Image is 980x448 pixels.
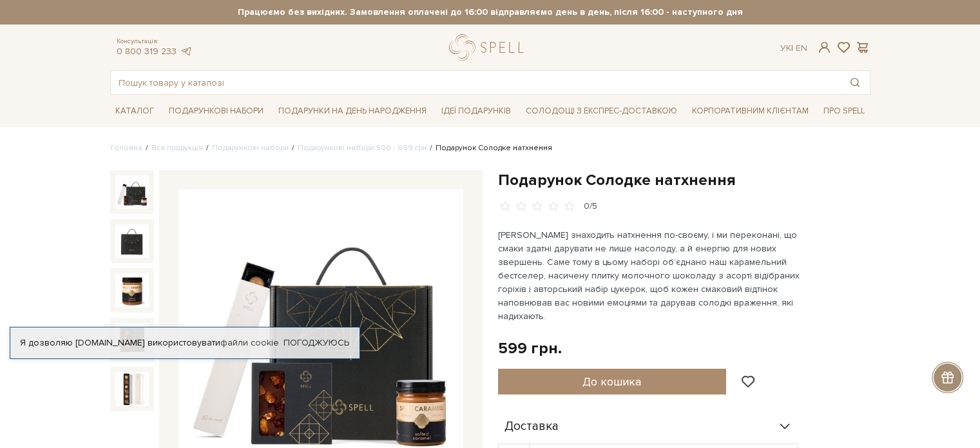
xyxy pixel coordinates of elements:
a: файли cookie [220,337,279,348]
img: Подарунок Солодке натхнення [115,175,149,209]
img: Подарунок Солодке натхнення [115,224,149,258]
a: logo [449,34,530,61]
li: Подарунок Солодке натхнення [427,142,552,154]
div: 0/5 [584,200,597,213]
div: Я дозволяю [DOMAIN_NAME] використовувати [10,337,360,349]
a: Головна [110,143,142,153]
a: Подарункові набори 500 - 699 грн [298,143,427,153]
span: Консультація: [117,37,193,46]
h1: Подарунок Солодке натхнення [498,170,870,190]
a: Подарунки на День народження [273,101,432,121]
button: До кошика [498,369,727,394]
div: Ук [780,43,807,54]
img: Подарунок Солодке натхнення [115,372,149,405]
span: | [791,43,793,54]
a: Погоджуюсь [283,337,349,349]
a: En [796,43,807,54]
a: Про Spell [818,101,870,121]
a: Каталог [110,101,159,121]
a: 0 800 319 233 [117,46,177,57]
a: Подарункові набори [164,101,269,121]
a: Вся продукція [151,143,203,153]
input: Пошук товару у каталозі [111,71,840,94]
a: Ідеї подарунків [436,101,516,121]
img: Подарунок Солодке натхнення [115,273,149,307]
img: Подарунок Солодке натхнення [115,323,149,356]
span: Доставка [504,421,559,433]
button: Пошук товару у каталозі [840,71,870,94]
a: telegram [180,46,193,57]
strong: Працюємо без вихідних. Замовлення оплачені до 16:00 відправляємо день в день, після 16:00 - насту... [110,6,870,18]
a: Корпоративним клієнтам [687,101,814,121]
a: Подарункові набори [212,143,289,153]
span: До кошика [582,375,641,389]
p: [PERSON_NAME] знаходить натхнення по-своєму, і ми переконані, що смаки здатні дарувати не лише на... [498,228,800,323]
a: Солодощі з експрес-доставкою [521,100,682,122]
div: 599 грн. [498,338,562,358]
